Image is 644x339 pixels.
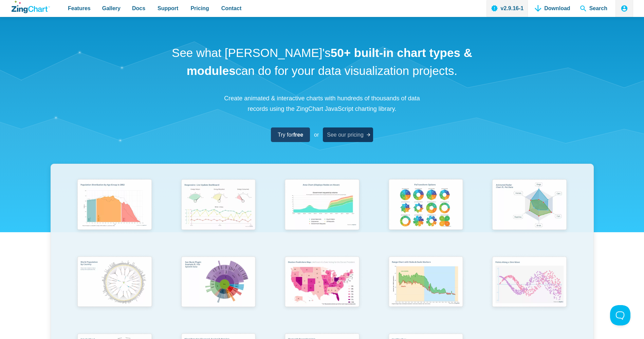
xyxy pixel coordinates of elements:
span: Features [68,4,91,13]
img: Area Chart (Displays Nodes on Hover) [280,176,363,235]
span: Gallery [102,4,121,13]
img: Animated Radar Chart ft. Pet Data [488,176,571,235]
a: Sun Burst Plugin Example ft. File System Data [166,253,270,330]
span: Contact [221,4,242,13]
span: Support [158,4,178,13]
p: Create animated & interactive charts with hundreds of thousands of data records using the ZingCha... [220,93,424,114]
strong: 50+ built-in chart types & modules [187,46,472,77]
a: Range Chart with Rultes & Scale Markers [374,253,478,330]
a: ZingChart Logo. Click to return to the homepage [12,1,50,13]
img: Population Distribution by Age Group in 2052 [73,176,156,235]
h1: See what [PERSON_NAME]'s can do for your data visualization projects. [169,44,475,80]
span: Pricing [190,4,209,13]
strong: free [293,132,303,138]
a: World Population by Country [63,253,167,330]
a: Pie Transform Options [374,176,478,253]
span: Docs [132,4,145,13]
img: Responsive Live Update Dashboard [177,176,260,235]
a: Population Distribution by Age Group in 2052 [63,176,167,253]
span: See our pricing [327,130,364,139]
img: Points Along a Sine Wave [488,253,571,312]
img: Pie Transform Options [384,176,467,235]
a: Area Chart (Displays Nodes on Hover) [270,176,374,253]
iframe: Toggle Customer Support [610,305,630,325]
img: Election Predictions Map [280,253,363,312]
a: Election Predictions Map [270,253,374,330]
img: World Population by Country [73,253,156,313]
a: See our pricing [323,127,373,142]
span: or [314,130,319,139]
img: Sun Burst Plugin Example ft. File System Data [177,253,260,312]
a: Responsive Live Update Dashboard [166,176,270,253]
a: Try forfree [271,127,310,142]
a: Animated Radar Chart ft. Pet Data [478,176,582,253]
a: Points Along a Sine Wave [478,253,582,330]
img: Range Chart with Rultes & Scale Markers [384,253,467,313]
span: Try for [278,130,303,139]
